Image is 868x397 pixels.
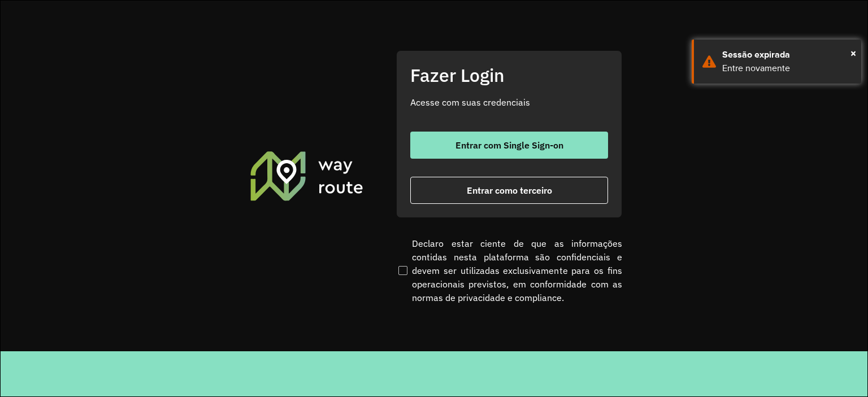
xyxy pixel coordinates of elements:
[396,237,622,304] label: Declaro estar ciente de que as informações contidas nesta plataforma são confidenciais e devem se...
[410,64,608,86] h2: Fazer Login
[850,45,856,62] button: Close
[249,150,365,202] img: Roteirizador AmbevTech
[467,186,552,195] span: Entrar como terceiro
[410,132,608,159] button: button
[410,95,608,109] p: Acesse com suas credenciais
[410,177,608,204] button: button
[455,141,563,150] span: Entrar com Single Sign-on
[722,48,853,62] div: Sessão expirada
[850,45,856,62] span: ×
[722,62,853,75] div: Entre novamente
